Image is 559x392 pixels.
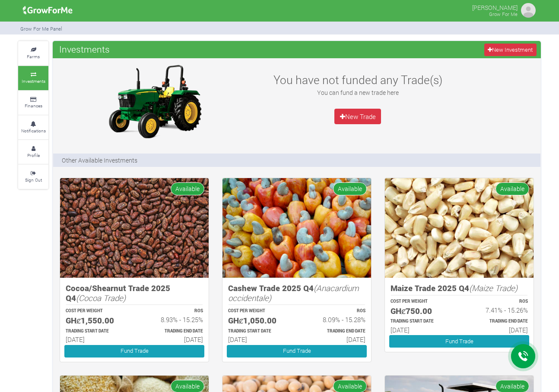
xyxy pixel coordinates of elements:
a: New Trade [334,109,381,124]
h5: Cashew Trade 2025 Q4 [228,283,365,303]
span: Available [171,182,204,195]
small: Grow For Me [489,11,518,17]
a: Investments [18,66,48,90]
img: growforme image [385,178,534,278]
small: Investments [22,78,45,84]
small: Notifications [21,128,46,134]
h6: [DATE] [305,336,365,343]
p: COST PER WEIGHT [391,298,451,305]
i: (Maize Trade) [469,282,518,293]
h5: GHȼ1,550.00 [66,316,127,326]
a: Sign Out [18,165,48,188]
p: ROS [305,308,365,314]
span: Investments [57,41,112,58]
p: Estimated Trading Start Date [391,318,451,325]
span: Available [333,182,367,195]
img: growforme image [222,178,371,278]
a: Notifications [18,116,48,139]
img: growforme image [520,2,537,19]
a: Farms [18,41,48,65]
h3: You have not funded any Trade(s) [264,73,451,87]
h6: [DATE] [228,336,289,343]
a: Fund Trade [389,335,529,348]
p: Other Available Investments [62,156,137,165]
a: New Investment [484,44,537,56]
small: Grow For Me Panel [20,25,62,32]
img: growforme image [101,63,209,140]
p: Estimated Trading Start Date [228,328,289,335]
i: (Anacardium occidentale) [228,282,359,303]
h6: [DATE] [467,326,528,334]
h5: Cocoa/Shearnut Trade 2025 Q4 [66,283,203,303]
p: COST PER WEIGHT [66,308,127,314]
i: (Cocoa Trade) [76,292,126,303]
small: Farms [27,53,40,60]
p: COST PER WEIGHT [228,308,289,314]
p: Estimated Trading End Date [142,328,203,335]
small: Finances [25,103,42,109]
p: [PERSON_NAME] [472,2,518,12]
h5: GHȼ750.00 [391,306,451,316]
h6: 8.93% - 15.25% [142,316,203,323]
a: Fund Trade [227,345,367,358]
h6: 8.09% - 15.28% [305,316,365,323]
span: Available [495,182,529,195]
p: ROS [467,298,528,305]
img: growforme image [20,2,76,19]
p: Estimated Trading Start Date [66,328,127,335]
small: Sign Out [25,177,42,183]
a: Profile [18,140,48,164]
h6: [DATE] [391,326,451,334]
p: You can fund a new trade here [264,88,451,97]
a: Fund Trade [64,345,204,358]
h5: GHȼ1,050.00 [228,316,289,326]
small: Profile [27,152,40,158]
img: growforme image [60,178,209,278]
h6: 7.41% - 15.26% [467,306,528,314]
a: Finances [18,91,48,115]
p: Estimated Trading End Date [305,328,365,335]
h6: [DATE] [66,336,127,343]
p: ROS [142,308,203,314]
p: Estimated Trading End Date [467,318,528,325]
h6: [DATE] [142,336,203,343]
h5: Maize Trade 2025 Q4 [391,283,528,293]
